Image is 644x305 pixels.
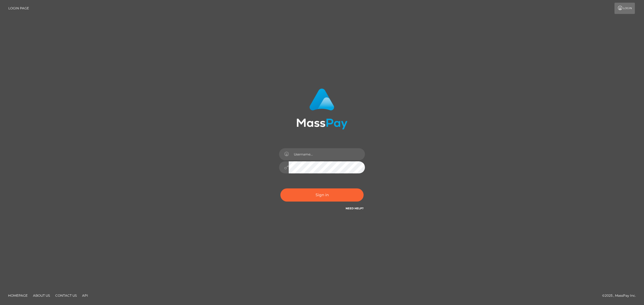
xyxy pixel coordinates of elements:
div: © 2025 , MassPay Inc. [602,293,640,299]
a: About Us [31,291,52,300]
input: Username... [289,148,365,160]
a: Login Page [8,3,29,14]
a: Contact Us [53,291,79,300]
a: Login [614,3,635,14]
a: Need Help? [346,207,364,210]
a: Homepage [6,291,30,300]
a: API [80,291,90,300]
button: Sign in [280,188,364,202]
img: MassPay Login [297,88,347,129]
